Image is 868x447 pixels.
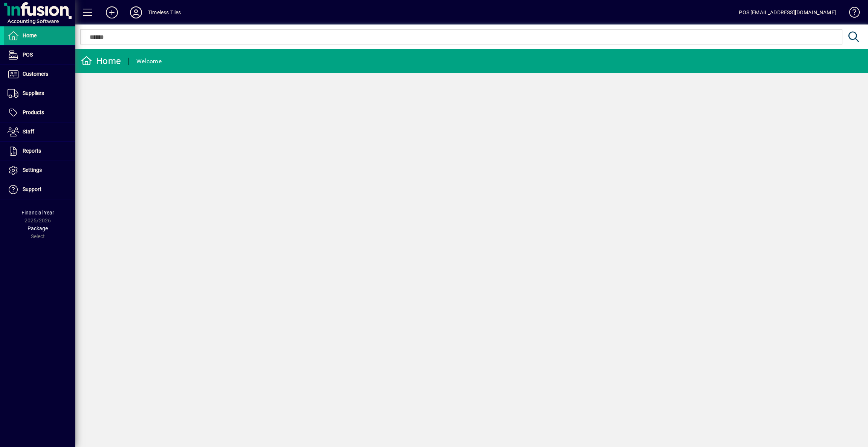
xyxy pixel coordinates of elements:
[4,65,75,84] a: Customers
[21,210,54,216] span: Financial Year
[148,6,181,18] div: Timeless Tiles
[4,103,75,122] a: Products
[4,84,75,103] a: Suppliers
[23,109,44,115] span: Products
[4,46,75,64] a: POS
[23,71,48,77] span: Customers
[81,55,121,67] div: Home
[23,32,37,38] span: Home
[100,6,124,19] button: Add
[4,142,75,161] a: Reports
[23,167,42,173] span: Settings
[4,122,75,141] a: Staff
[23,186,41,192] span: Support
[739,6,836,18] div: POS [EMAIL_ADDRESS][DOMAIN_NAME]
[844,2,859,26] a: Knowledge Base
[28,225,48,231] span: Package
[136,55,162,67] div: Welcome
[23,129,34,135] span: Staff
[23,148,41,154] span: Reports
[23,52,33,58] span: POS
[124,6,148,19] button: Profile
[4,161,75,180] a: Settings
[4,180,75,199] a: Support
[23,90,44,96] span: Suppliers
